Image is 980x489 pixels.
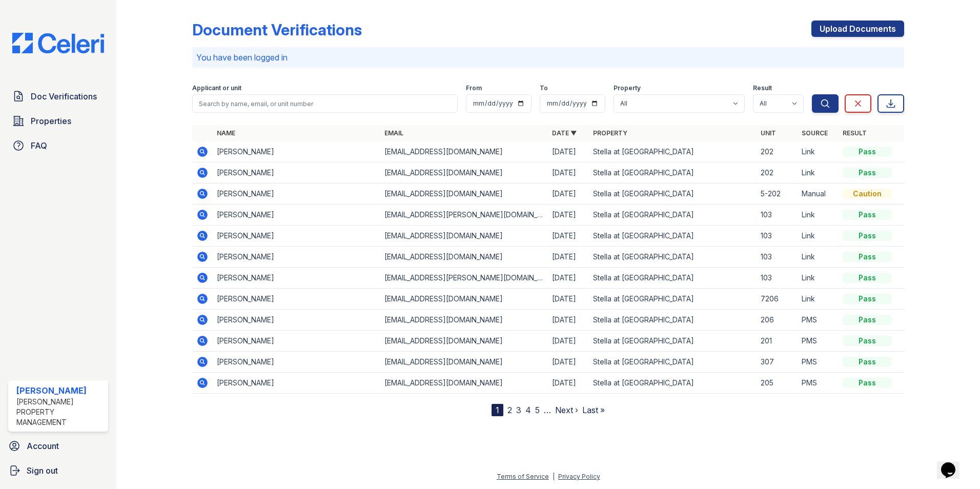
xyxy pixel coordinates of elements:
a: Privacy Policy [558,473,600,480]
div: Document Verifications [192,21,362,39]
td: [DATE] [548,184,589,205]
td: [DATE] [548,268,589,289]
a: 3 [516,405,521,415]
input: Search by name, email, or unit number [192,94,458,113]
a: Source [802,129,828,137]
td: 103 [757,247,798,268]
span: Sign out [27,464,58,477]
td: Link [798,247,839,268]
td: [PERSON_NAME] [213,226,380,247]
td: PMS [798,352,839,373]
div: Pass [843,231,892,241]
td: [EMAIL_ADDRESS][DOMAIN_NAME] [380,373,548,394]
td: Link [798,289,839,310]
td: [EMAIL_ADDRESS][DOMAIN_NAME] [380,184,548,205]
div: Pass [843,315,892,325]
div: Pass [843,336,892,346]
td: [DATE] [548,226,589,247]
td: Link [798,141,839,162]
a: 4 [525,405,531,415]
td: [PERSON_NAME] [213,289,380,310]
a: Terms of Service [497,473,549,480]
td: Link [798,205,839,226]
td: [PERSON_NAME] [213,184,380,205]
td: [EMAIL_ADDRESS][DOMAIN_NAME] [380,141,548,162]
td: 5-202 [757,184,798,205]
td: Stella at [GEOGRAPHIC_DATA] [589,162,757,184]
td: [DATE] [548,289,589,310]
iframe: chat widget [937,448,970,479]
td: Stella at [GEOGRAPHIC_DATA] [589,289,757,310]
td: [PERSON_NAME] [213,141,380,162]
td: [EMAIL_ADDRESS][DOMAIN_NAME] [380,352,548,373]
td: Link [798,162,839,184]
a: Name [217,129,235,137]
td: Stella at [GEOGRAPHIC_DATA] [589,268,757,289]
td: 202 [757,162,798,184]
td: [PERSON_NAME] [213,162,380,184]
td: [DATE] [548,373,589,394]
td: [DATE] [548,141,589,162]
td: [EMAIL_ADDRESS][DOMAIN_NAME] [380,226,548,247]
label: To [540,84,548,92]
td: [EMAIL_ADDRESS][PERSON_NAME][DOMAIN_NAME] [380,268,548,289]
a: 5 [535,405,540,415]
div: Pass [843,147,892,157]
td: Stella at [GEOGRAPHIC_DATA] [589,141,757,162]
td: 205 [757,373,798,394]
td: [PERSON_NAME] [213,205,380,226]
td: 7206 [757,289,798,310]
span: FAQ [31,139,47,152]
td: Stella at [GEOGRAPHIC_DATA] [589,184,757,205]
td: Manual [798,184,839,205]
a: Last » [582,405,605,415]
a: Doc Verifications [8,86,108,107]
td: Stella at [GEOGRAPHIC_DATA] [589,205,757,226]
td: 202 [757,141,798,162]
div: Pass [843,378,892,388]
td: [EMAIL_ADDRESS][DOMAIN_NAME] [380,162,548,184]
td: Link [798,268,839,289]
a: Sign out [4,460,112,481]
a: Result [843,129,867,137]
td: [DATE] [548,352,589,373]
label: Applicant or unit [192,84,241,92]
td: 103 [757,205,798,226]
td: [EMAIL_ADDRESS][PERSON_NAME][DOMAIN_NAME] [380,205,548,226]
td: PMS [798,310,839,331]
div: Pass [843,357,892,367]
td: [PERSON_NAME] [213,268,380,289]
td: PMS [798,331,839,352]
td: PMS [798,373,839,394]
td: Stella at [GEOGRAPHIC_DATA] [589,226,757,247]
p: You have been logged in [196,51,900,64]
td: [PERSON_NAME] [213,373,380,394]
td: [PERSON_NAME] [213,310,380,331]
td: [PERSON_NAME] [213,247,380,268]
td: [DATE] [548,331,589,352]
a: Account [4,436,112,456]
td: 201 [757,331,798,352]
td: 206 [757,310,798,331]
div: Pass [843,168,892,178]
td: Stella at [GEOGRAPHIC_DATA] [589,247,757,268]
td: [EMAIL_ADDRESS][DOMAIN_NAME] [380,289,548,310]
td: 103 [757,268,798,289]
td: Stella at [GEOGRAPHIC_DATA] [589,310,757,331]
td: 307 [757,352,798,373]
div: Caution [843,189,892,199]
div: Pass [843,294,892,304]
div: [PERSON_NAME] Property Management [16,397,104,427]
div: Pass [843,210,892,220]
div: Pass [843,273,892,283]
div: | [553,473,555,480]
span: Account [27,440,59,452]
td: Stella at [GEOGRAPHIC_DATA] [589,352,757,373]
a: Email [384,129,403,137]
div: 1 [492,404,503,416]
div: Pass [843,252,892,262]
td: 103 [757,226,798,247]
label: Result [753,84,772,92]
td: Stella at [GEOGRAPHIC_DATA] [589,331,757,352]
img: CE_Logo_Blue-a8612792a0a2168367f1c8372b55b34899dd931a85d93a1a3d3e32e68fde9ad4.png [4,33,112,53]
